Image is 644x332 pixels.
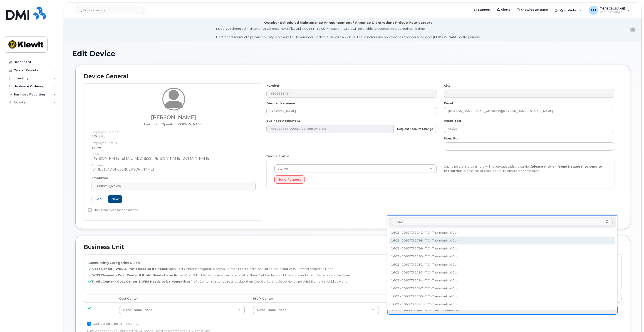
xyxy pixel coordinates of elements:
span: 1602 - 106373.1241 - TIC - The Industrial Co. [391,302,457,306]
iframe: Messenger Launcher [624,312,641,329]
span: 1602 - 106373.1799 - TIC - The Industrial Co. [391,247,457,250]
span: 1602 - 106373.1180 - TIC - The Industrial Co. [391,254,457,258]
span: 1602 - 106373.1200 - TIC - The Industrial Co. [391,294,457,298]
span: 1602 - 106373.1798 - TIC - The Industrial Co. [391,239,457,242]
span: 1602 - 106373.1184 - TIC - The Industrial Co. [391,278,457,282]
span: 1602 - 106373.1182 - TIC - The Industrial Co. [391,263,457,266]
span: 1602 - 106373.1242 - TIC - The Industrial Co. [391,231,457,234]
span: 1602 - 106373.1183 - TIC - The Industrial Co. [391,271,457,274]
span: 1602 - 106373.1197 - TIC - The Industrial Co. [391,286,457,290]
